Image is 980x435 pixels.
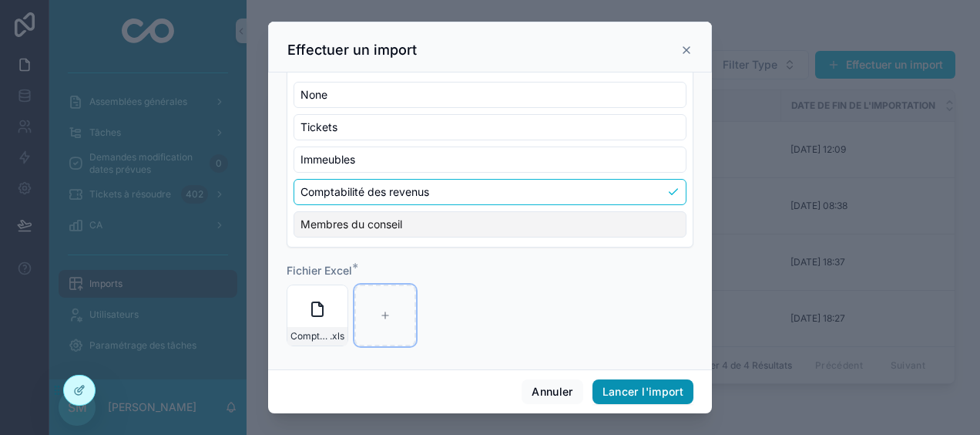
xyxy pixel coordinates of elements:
span: Membres du conseil [300,217,402,232]
span: Tickets [300,120,337,135]
div: Suggestions [287,72,693,247]
span: .xls [330,330,344,342]
span: Comptabilité des revenus [300,184,429,200]
span: Fichier Excel [287,264,352,277]
div: None [294,82,686,108]
button: Annuler [522,379,582,404]
button: Lancer l'import [592,379,693,404]
span: Comptabilite_20250904_161926 [290,330,330,342]
span: Immeubles [300,152,355,167]
h3: Effectuer un import [287,41,417,59]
